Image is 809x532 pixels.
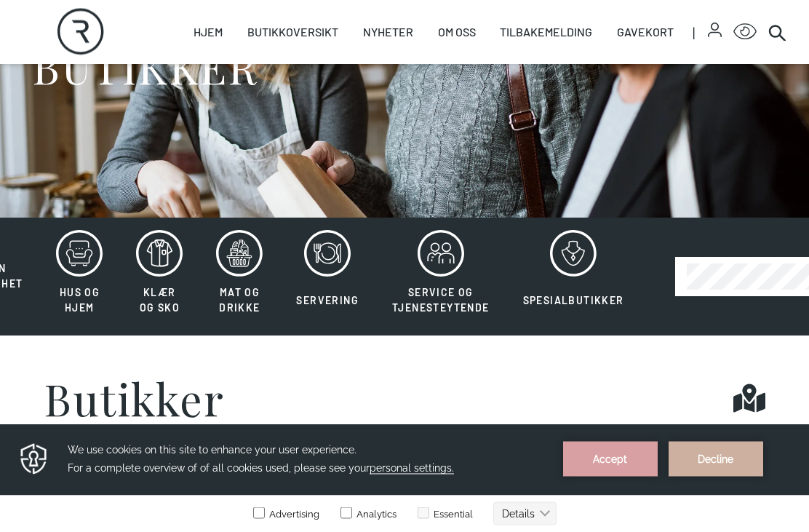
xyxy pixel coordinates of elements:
span: Mat og drikke [219,287,260,314]
label: Analytics [338,84,396,95]
button: Open Accessibility Menu [733,20,757,44]
button: Servering [281,230,374,325]
input: Advertising [253,83,265,95]
text: Details [502,84,535,95]
h3: We use cookies on this site to enhance your user experience. For a complete overview of of all co... [68,17,546,53]
img: Privacy reminder [18,17,49,52]
label: Advertising [252,84,319,95]
input: Analytics [340,83,352,95]
h1: BUTIKKER [32,40,257,95]
h1: Butikker [44,377,224,421]
button: Klær og sko [121,230,198,325]
span: Spesialbutikker [523,295,624,307]
span: Servering [296,295,359,307]
span: Service og tjenesteytende [392,287,490,314]
button: Mat og drikke [201,230,278,325]
input: Essential [418,83,429,95]
button: Details [493,78,557,101]
button: Accept [563,17,658,52]
label: Essential [415,84,473,95]
span: personal settings. [370,38,454,50]
button: Decline [669,17,763,52]
span: Hus og hjem [60,287,100,314]
button: Hus og hjem [41,230,118,325]
button: Spesialbutikker [508,230,639,325]
button: Service og tjenesteytende [377,230,505,325]
span: Klær og sko [140,287,180,314]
